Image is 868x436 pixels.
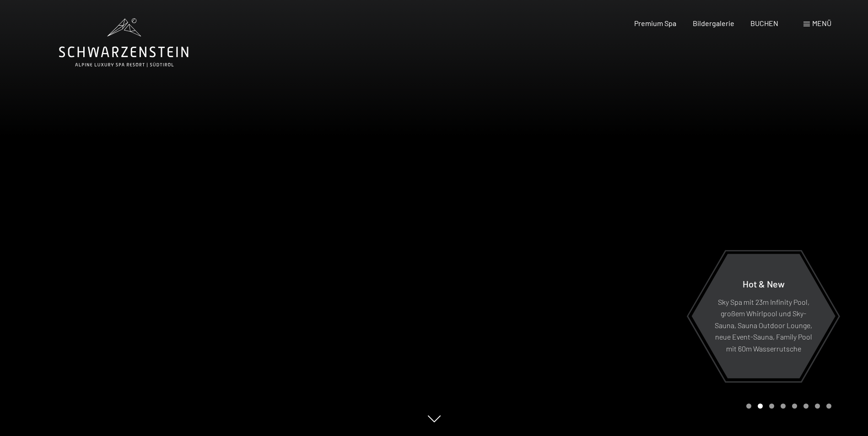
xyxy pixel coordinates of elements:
div: Carousel Page 5 [792,404,797,409]
div: Carousel Page 1 [746,404,751,409]
p: Sky Spa mit 23m Infinity Pool, großem Whirlpool und Sky-Sauna, Sauna Outdoor Lounge, neue Event-S... [714,296,813,354]
div: Carousel Page 4 [781,404,786,409]
a: Premium Spa [634,19,676,27]
a: Hot & New Sky Spa mit 23m Infinity Pool, großem Whirlpool und Sky-Sauna, Sauna Outdoor Lounge, ne... [691,253,836,379]
div: Carousel Page 6 [803,404,809,409]
a: BUCHEN [750,19,778,27]
div: Carousel Page 2 (Current Slide) [758,404,763,409]
span: Hot & New [743,278,785,289]
span: Menü [812,19,831,27]
div: Carousel Pagination [743,404,831,409]
div: Carousel Page 8 [826,404,831,409]
a: Bildergalerie [693,19,734,27]
div: Carousel Page 7 [815,404,820,409]
div: Carousel Page 3 [769,404,774,409]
